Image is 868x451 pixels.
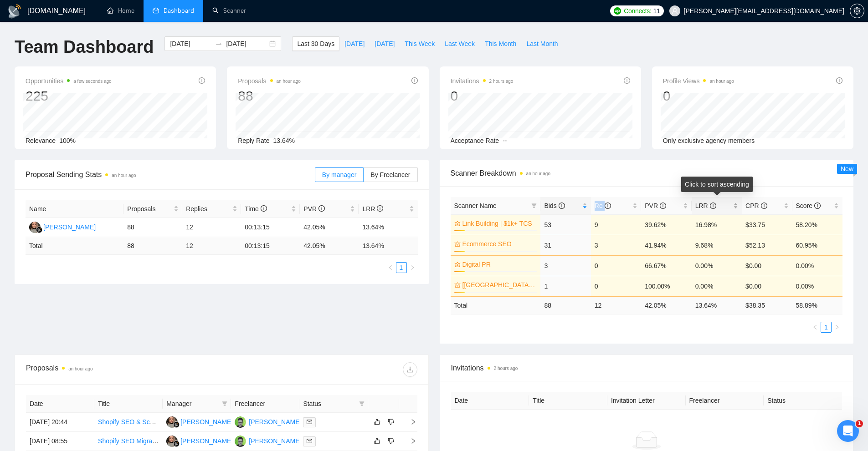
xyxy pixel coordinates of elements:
div: 0 [451,87,514,105]
span: Proposals [238,76,301,86]
div: 225 [26,87,112,105]
td: 0.00% [792,276,842,296]
span: left [812,324,818,330]
span: Replies [186,204,231,214]
span: Manager [166,399,218,409]
span: dashboard [153,7,159,14]
th: Date [451,392,529,410]
th: Freelancer [686,392,764,410]
img: VM [29,222,41,233]
img: upwork-logo.png [614,7,621,15]
span: filter [529,199,539,213]
th: Name [26,200,123,218]
th: Manager [163,395,231,413]
td: $33.75 [742,214,792,235]
span: -- [503,137,507,144]
span: By Freelancer [370,171,410,178]
td: 13.64 % [692,296,742,314]
td: Total [451,296,541,314]
td: Shopify SEO & Schema Expert for AI Optimization [94,413,163,432]
td: 88 [123,237,182,255]
a: MC[PERSON_NAME] [235,437,301,444]
span: info-circle [377,205,383,212]
span: 1 [856,420,863,427]
td: 100.00% [641,276,691,296]
img: VM [166,436,178,447]
td: 42.05 % [641,296,691,314]
a: 1 [821,322,831,332]
span: Proposal Sending Stats [26,169,315,180]
span: Invitations [451,76,514,86]
span: info-circle [836,77,842,84]
span: Invitations [451,362,842,374]
time: 2 hours ago [494,366,518,371]
td: 3 [591,235,641,255]
td: 00:13:15 [241,237,300,255]
iframe: Intercom live chat [837,420,859,442]
td: Shopify SEO Migration Specialist — Domain Move (.com.au → .co) [94,432,163,451]
a: MC[PERSON_NAME] [235,418,301,425]
img: gigradar-bm.png [36,227,42,233]
button: left [810,322,821,333]
div: [PERSON_NAME] [180,417,233,427]
span: New [841,165,853,172]
span: filter [220,397,229,410]
span: Dashboard [164,7,194,15]
span: Last 30 Days [297,39,334,49]
div: Proposals [26,362,221,377]
img: logo [7,4,22,19]
button: This Week [400,36,440,51]
a: Shopify SEO Migration Specialist — Domain Move (.[DOMAIN_NAME] → .co) [98,437,318,445]
button: like [372,416,383,427]
span: LRR [362,205,383,213]
li: Previous Page [810,322,821,333]
img: MC [235,436,246,447]
div: [PERSON_NAME] [249,436,301,446]
button: Last 30 Days [292,36,339,51]
img: gigradar-bm.png [173,441,180,447]
span: like [374,418,380,426]
div: [PERSON_NAME] [180,436,233,446]
span: This Week [405,39,435,49]
span: PVR [645,202,666,209]
span: like [374,437,380,445]
span: info-circle [559,203,565,209]
span: Last Month [526,39,558,49]
span: crown [454,241,461,247]
li: 1 [396,262,407,273]
td: 58.89 % [792,296,842,314]
time: an hour ago [277,79,301,84]
span: Status [303,399,355,409]
td: $0.00 [742,255,792,276]
span: info-circle [605,203,611,209]
span: Time [245,205,267,213]
a: 1 [396,263,406,273]
span: Profile Views [663,76,734,86]
div: [PERSON_NAME] [249,417,301,427]
a: VM[PERSON_NAME] [29,223,96,230]
span: 11 [653,6,660,16]
td: 00:13:15 [241,218,300,237]
span: filter [222,401,227,406]
td: 58.20% [792,214,842,235]
td: 41.94% [641,235,691,255]
td: [DATE] 08:55 [26,432,94,451]
span: left [388,265,393,270]
span: Scanner Name [454,202,497,209]
span: info-circle [199,77,205,84]
li: Next Page [407,262,418,273]
span: right [403,438,416,444]
span: mail [307,419,312,425]
td: 12 [182,218,241,237]
td: 3 [540,255,591,276]
time: an hour ago [526,171,550,176]
span: crown [454,261,461,268]
th: Invitation Letter [607,392,686,410]
input: End date [226,39,267,49]
td: 60.95% [792,235,842,255]
button: This Month [480,36,521,51]
span: dislike [388,418,394,426]
td: 12 [591,296,641,314]
span: info-circle [624,77,630,84]
span: Reply Rate [238,137,269,144]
